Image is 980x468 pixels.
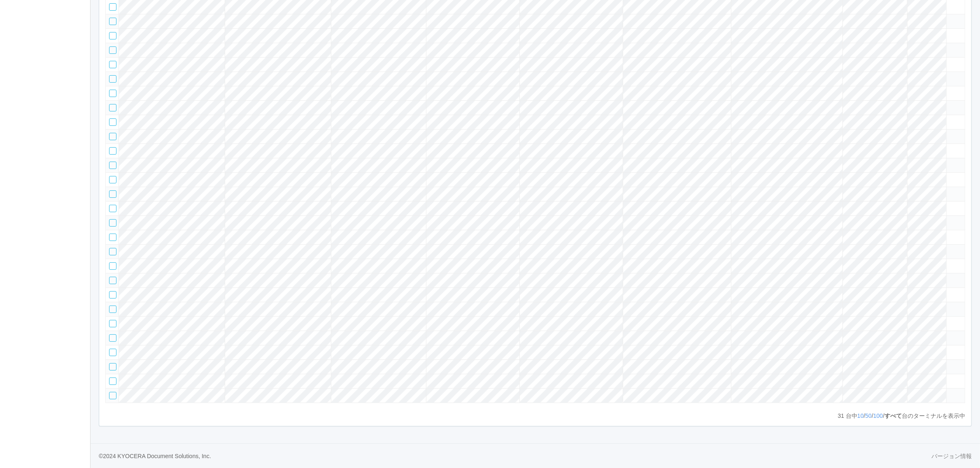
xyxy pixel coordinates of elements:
a: 50 [865,412,872,419]
a: 10 [857,412,864,419]
span: 31 [838,412,845,419]
p: 台中 / / / 台のターミナルを表示中 [838,412,965,420]
a: バージョン情報 [931,452,972,461]
span: © 2024 KYOCERA Document Solutions, Inc. [99,453,211,459]
a: 100 [873,412,883,419]
span: すべて [885,412,902,419]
